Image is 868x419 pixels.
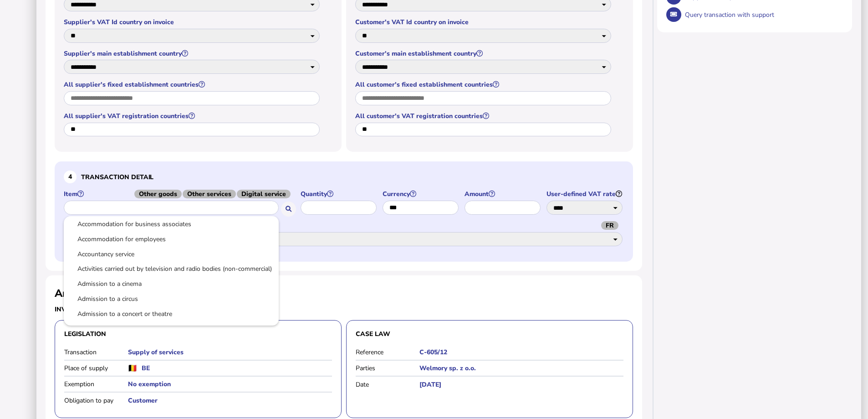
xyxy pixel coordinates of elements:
a: Admission to a cinema [71,278,271,290]
a: Admission to a sporting event [71,323,271,335]
a: Activities carried out by television and radio bodies (non-commercial) [71,263,271,274]
a: Admission to a concert or theatre [71,308,271,320]
section: Define the item, and answer additional questions [55,161,633,261]
a: Accommodation for business associates [71,218,271,230]
a: Accountancy service [71,248,271,260]
a: Accommodation for employees [71,233,271,245]
a: Admission to a circus [71,293,271,305]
